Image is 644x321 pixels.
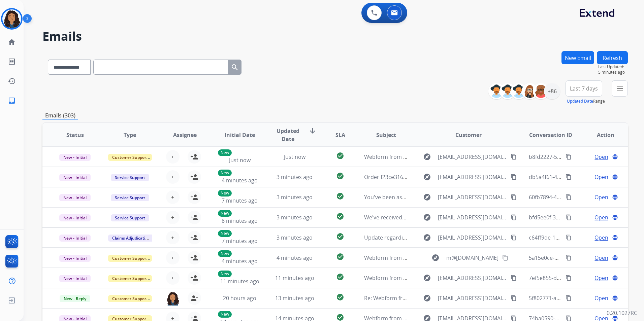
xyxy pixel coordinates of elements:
[166,211,180,224] button: +
[511,154,517,160] mat-icon: content_copy
[364,173,482,181] span: Order f23ce316-d1e6-4dfb-a259-1e5d5f36abcd
[218,230,232,237] p: New
[218,190,232,197] p: New
[59,154,91,161] span: New - Initial
[364,153,517,160] span: Webform from [EMAIL_ADDRESS][DOMAIN_NAME] on [DATE]
[171,213,174,221] span: +
[529,294,629,302] span: 5f802771-aadf-48f5-b844-255cd2b436ec
[612,214,618,220] mat-icon: language
[607,309,637,317] p: 0.20.1027RC
[438,294,507,302] span: [EMAIL_ADDRESS][DOMAIN_NAME]
[166,190,180,204] button: +
[336,212,344,220] mat-icon: check_circle
[8,77,16,85] mat-icon: history
[171,193,174,201] span: +
[529,153,630,160] span: b8fd2227-5a06-404f-b77a-f9e862519a02
[8,38,16,46] mat-icon: home
[108,295,152,302] span: Customer Support
[423,234,431,242] mat-icon: explore
[529,173,630,181] span: db5a4f61-468c-45e1-8b3c-12fa93c3e04c
[229,156,251,164] span: Just now
[612,194,618,200] mat-icon: language
[566,174,572,180] mat-icon: content_copy
[570,87,598,90] span: Last 7 days
[529,234,629,241] span: c64ff9de-11ad-48ca-b012-efbb43f12120
[423,213,431,221] mat-icon: explore
[529,214,628,221] span: bfd5ee0f-34e5-4df1-9092-ef76dec43551
[364,294,526,302] span: Re: Webform from [EMAIL_ADDRESS][DOMAIN_NAME] on [DATE]
[59,174,91,181] span: New - Initial
[438,213,507,221] span: [EMAIL_ADDRESS][DOMAIN_NAME]
[612,255,618,261] mat-icon: language
[594,213,608,221] span: Open
[511,295,517,301] mat-icon: content_copy
[566,235,572,241] mat-icon: content_copy
[222,177,258,184] span: 4 minutes ago
[529,131,572,139] span: Conversation ID
[511,235,517,241] mat-icon: content_copy
[171,274,174,282] span: +
[59,194,91,201] span: New - Initial
[566,255,572,261] mat-icon: content_copy
[438,153,507,161] span: [EMAIL_ADDRESS][DOMAIN_NAME]
[364,234,618,241] span: Update regarding your fulfillment method for Service Order: c27fd6f8-15c2-4f99-a995-4edc4a8bc420
[59,235,91,242] span: New - Initial
[218,210,232,217] p: New
[594,254,608,262] span: Open
[60,295,90,302] span: New - Reply
[277,254,313,261] span: 4 minutes ago
[594,274,608,282] span: Open
[598,64,628,70] span: Last Updated:
[171,234,174,242] span: +
[529,193,632,201] span: 60fb7894-467a-449d-8bbf-60677811e61d
[423,173,431,181] mat-icon: explore
[284,153,305,160] span: Just now
[222,197,258,204] span: 7 minutes ago
[336,273,344,281] mat-icon: check_circle
[598,70,628,75] span: 5 minutes ago
[502,255,508,261] mat-icon: content_copy
[111,174,149,181] span: Service Support
[336,253,344,261] mat-icon: check_circle
[423,193,431,201] mat-icon: explore
[111,214,149,221] span: Service Support
[108,154,152,161] span: Customer Support
[171,153,174,161] span: +
[218,170,232,176] p: New
[336,192,344,200] mat-icon: check_circle
[190,294,198,302] mat-icon: person_remove
[218,311,232,318] p: New
[566,194,572,200] mat-icon: content_copy
[529,254,627,261] span: 5a15e0ce-d6ff-408f-92fb-8e2828f8be41
[220,278,259,285] span: 11 minutes ago
[173,131,197,139] span: Assignee
[218,149,232,156] p: New
[8,58,16,66] mat-icon: list_alt
[544,83,560,99] div: +86
[364,193,575,201] span: You've been assigned a new service order: 76d4f4a7-ee1e-45c3-b4a5-c355a0c66ed8
[336,293,344,301] mat-icon: check_circle
[612,174,618,180] mat-icon: language
[566,295,572,301] mat-icon: content_copy
[511,275,517,281] mat-icon: content_copy
[275,274,314,282] span: 11 minutes ago
[190,254,198,262] mat-icon: person_add
[594,294,608,302] span: Open
[594,173,608,181] span: Open
[438,173,507,181] span: [EMAIL_ADDRESS][DOMAIN_NAME]
[446,254,498,262] span: m@[DOMAIN_NAME]
[455,131,482,139] span: Customer
[335,131,345,139] span: SLA
[166,170,180,184] button: +
[108,235,154,242] span: Claims Adjudication
[231,63,239,71] mat-icon: search
[42,30,628,43] h2: Emails
[431,254,440,262] mat-icon: explore
[59,275,91,282] span: New - Initial
[423,274,431,282] mat-icon: explore
[438,193,507,201] span: [EMAIL_ADDRESS][DOMAIN_NAME]
[612,235,618,241] mat-icon: language
[218,250,232,257] p: New
[511,214,517,220] mat-icon: content_copy
[336,172,344,180] mat-icon: check_circle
